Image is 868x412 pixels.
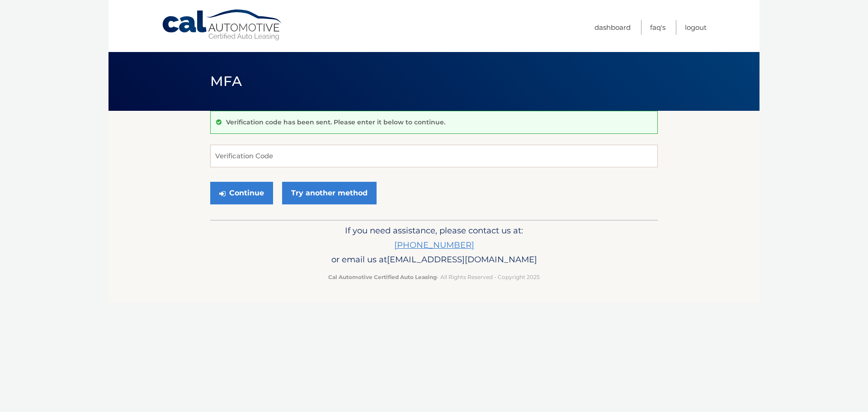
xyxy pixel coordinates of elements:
p: If you need assistance, please contact us at: or email us at [216,223,652,267]
span: [EMAIL_ADDRESS][DOMAIN_NAME] [387,254,537,265]
a: Try another method [282,182,377,204]
a: FAQ's [650,20,665,35]
button: Continue [210,182,273,204]
a: Dashboard [594,20,631,35]
p: - All Rights Reserved - Copyright 2025 [216,272,652,282]
input: Verification Code [210,145,658,167]
span: MFA [210,73,242,90]
p: Verification code has been sent. Please enter it below to continue. [226,118,445,126]
a: Cal Automotive [161,9,283,41]
a: Call via 8x8 [394,240,474,250]
a: Logout [685,20,707,35]
strong: Cal Automotive Certified Auto Leasing [328,274,437,280]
